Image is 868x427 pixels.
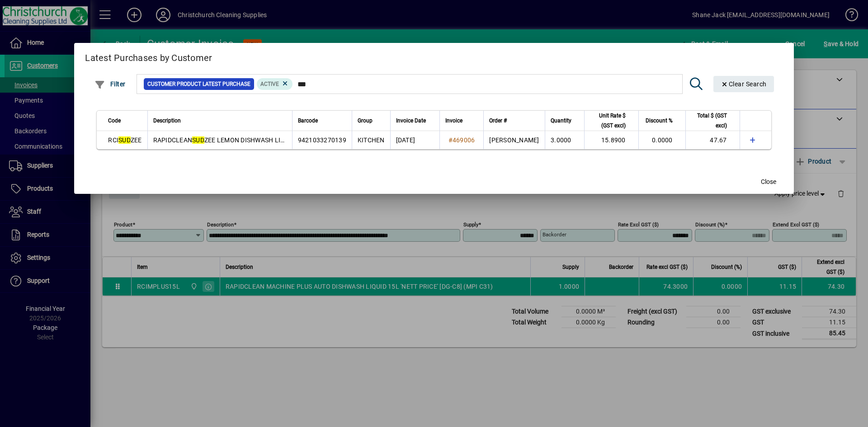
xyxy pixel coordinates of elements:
[691,111,735,131] div: Total $ (GST excl)
[153,136,335,144] span: RAPIDCLEAN ZEE LEMON DISHWASH LIQUID 5L (MPI C32)
[713,76,774,92] button: Clear
[489,116,507,126] span: Order #
[691,111,727,131] span: Total $ (GST excl)
[153,116,181,126] span: Description
[445,135,478,145] a: #469006
[74,43,793,69] h2: Latest Purchases by Customer
[551,116,580,126] div: Quantity
[358,116,373,126] span: Group
[396,116,426,126] span: Invoice Date
[396,116,434,126] div: Invoice Date
[453,136,475,144] span: 469006
[483,131,544,149] td: [PERSON_NAME]
[153,116,287,126] div: Description
[761,177,776,187] span: Close
[644,116,681,126] div: Discount %
[721,80,767,88] span: Clear Search
[147,80,250,89] span: Customer Product Latest Purchase
[358,136,385,144] span: KITCHEN
[358,116,385,126] div: Group
[638,131,685,149] td: 0.0000
[108,116,121,126] span: Code
[108,116,142,126] div: Code
[92,76,128,92] button: Filter
[390,131,439,149] td: [DATE]
[298,116,346,126] div: Barcode
[445,116,478,126] div: Invoice
[590,111,626,131] span: Unit Rate $ (GST excl)
[646,116,673,126] span: Discount %
[545,131,584,149] td: 3.0000
[94,80,126,88] span: Filter
[108,136,142,144] span: RCI ZEE
[685,131,740,149] td: 47.67
[192,136,204,144] em: SUD
[590,111,634,131] div: Unit Rate $ (GST excl)
[584,131,638,149] td: 15.8900
[445,116,462,126] span: Invoice
[298,136,346,144] span: 9421033270139
[257,78,293,90] mat-chip: Product Activation Status: Active
[489,116,539,126] div: Order #
[260,81,279,87] span: Active
[298,116,318,126] span: Barcode
[551,116,571,126] span: Quantity
[754,174,783,190] button: Close
[448,136,453,144] span: #
[118,136,131,144] em: SUD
